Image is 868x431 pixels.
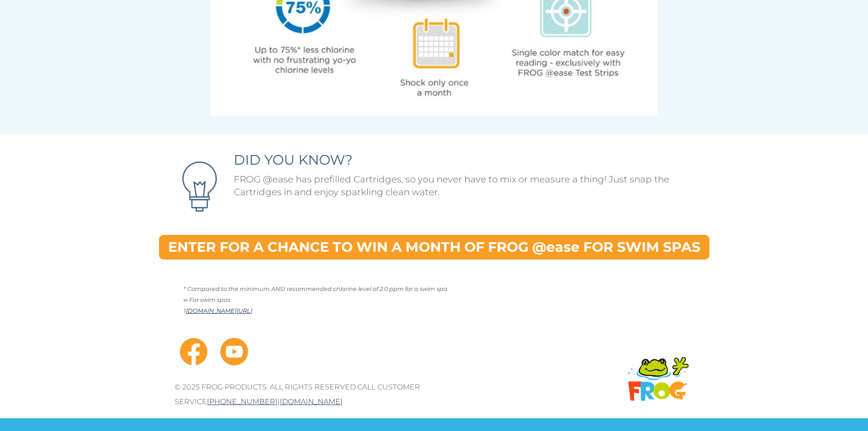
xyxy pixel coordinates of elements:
sup: ∞ For swim spas [184,296,231,303]
h3: DID YOU KNOW? [165,152,703,168]
p: FROG @ease has prefilled Cartridges, so you never have to mix or measure a thing! Just snap the C... [165,173,703,198]
sup: * Compared to the minimum ANSI recommended chlorine level of 2.0 ppm for a swim spa. [184,286,449,292]
sup: 1 [184,307,252,314]
a: [PHONE_NUMBER] [207,397,277,406]
a: [DOMAIN_NAME] [280,397,343,406]
a: FROG Products You Tube Page [215,345,253,356]
img: Frog Products Logo [623,345,693,409]
a: FROG Products Facebook Page [175,345,213,356]
div: © 2025 FROG Products. All rights reserved. CALL CUSTOMER SERVICE | [175,380,521,409]
img: Youtube logo [221,338,248,365]
a: ENTER FOR A CHANCE TO WIN A MONTH OF FROG @ease FOR SWIM SPAS [159,235,709,260]
a: [DOMAIN_NAME][URL] [186,307,252,314]
img: Facebook Logo [180,338,207,366]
